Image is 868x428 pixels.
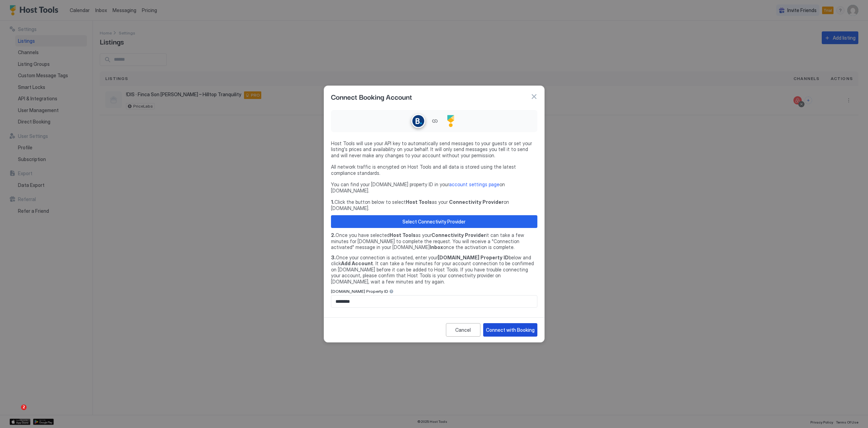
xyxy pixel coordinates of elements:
[446,323,480,337] button: Cancel
[402,218,466,225] div: Select Connectivity Provider
[331,91,412,102] span: Connect Booking Account
[331,232,335,238] b: 2.
[449,181,499,187] a: account settings page
[431,232,486,238] b: Connectivity Provider
[331,232,537,250] span: Once you have selected as your it can take a few minutes for [DOMAIN_NAME] to complete the reques...
[430,244,443,250] b: Inbox
[406,199,432,205] b: Host Tools
[331,199,334,205] b: 1.
[331,164,537,176] span: All network traffic is encrypted on Host Tools and all data is stored using the latest compliance...
[483,323,537,337] button: Connect with Booking
[331,255,336,260] b: 3.
[449,199,504,205] b: Connectivity Provider
[486,326,535,334] div: Connect with Booking
[331,140,537,159] span: Host Tools will use your API key to automatically send messages to your guests or set your listin...
[7,405,23,421] iframe: Intercom live chat
[341,260,373,266] b: Add Account
[331,215,537,228] button: Select Connectivity Provider
[331,199,537,211] span: Click the button below to select as your on [DOMAIN_NAME].
[331,255,537,285] span: Once your connection is activated, enter your below and click . It can take a few minutes for you...
[331,289,388,294] span: [DOMAIN_NAME] Property ID
[390,232,416,238] b: Host Tools
[438,255,509,260] b: [DOMAIN_NAME] Property ID
[21,405,27,410] span: 2
[331,296,537,307] input: Input Field
[331,181,537,193] span: You can find your [DOMAIN_NAME] property ID in your on [DOMAIN_NAME].
[455,326,471,334] div: Cancel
